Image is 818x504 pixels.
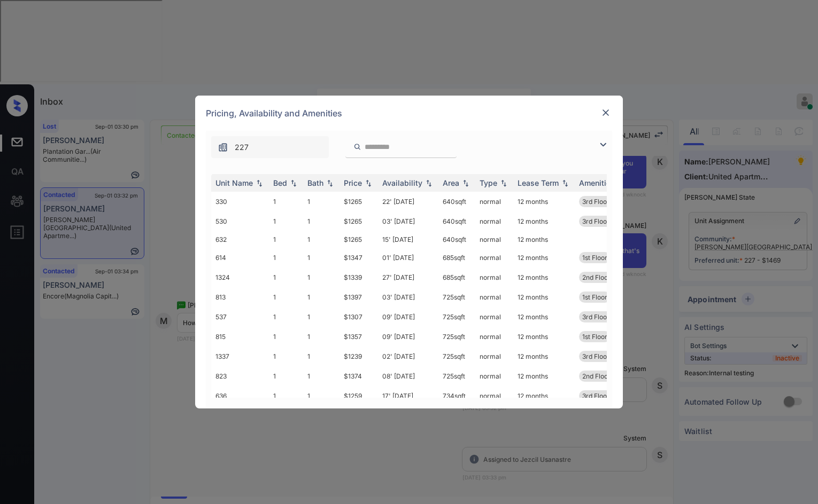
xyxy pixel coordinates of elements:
[378,192,438,211] td: 22' [DATE]
[307,178,323,187] div: Bath
[378,327,438,346] td: 09' [DATE]
[475,287,513,307] td: normal
[378,307,438,327] td: 09' [DATE]
[438,327,475,346] td: 725 sqft
[325,179,335,187] img: sorting
[254,179,265,187] img: sorting
[378,211,438,231] td: 03' [DATE]
[582,293,607,301] span: 1st Floor
[475,248,513,267] td: normal
[438,307,475,327] td: 725 sqft
[475,327,513,346] td: normal
[269,211,303,231] td: 1
[269,231,303,248] td: 1
[475,211,513,231] td: normal
[438,346,475,366] td: 725 sqft
[211,192,269,211] td: 330
[579,178,615,187] div: Amenities
[339,192,378,211] td: $1265
[513,307,575,327] td: 12 months
[378,287,438,307] td: 03' [DATE]
[303,307,339,327] td: 1
[582,273,611,281] span: 2nd Floor
[475,192,513,211] td: normal
[211,346,269,366] td: 1337
[513,386,575,406] td: 12 months
[211,307,269,327] td: 537
[378,386,438,406] td: 17' [DATE]
[339,366,378,386] td: $1374
[582,198,609,206] span: 3rd Floor
[339,287,378,307] td: $1397
[211,366,269,386] td: 823
[269,248,303,267] td: 1
[269,386,303,406] td: 1
[303,231,339,248] td: 1
[303,287,339,307] td: 1
[303,366,339,386] td: 1
[378,248,438,267] td: 01' [DATE]
[218,142,228,153] img: icon-zuma
[582,333,607,341] span: 1st Floor
[378,231,438,248] td: 15' [DATE]
[475,366,513,386] td: normal
[363,179,374,187] img: sorting
[438,386,475,406] td: 734 sqft
[269,287,303,307] td: 1
[475,346,513,366] td: normal
[211,287,269,307] td: 813
[582,313,609,321] span: 3rd Floor
[339,231,378,248] td: $1265
[582,372,611,380] span: 2nd Floor
[211,386,269,406] td: 636
[353,142,361,152] img: icon-zuma
[269,307,303,327] td: 1
[438,248,475,267] td: 685 sqft
[438,231,475,248] td: 640 sqft
[211,327,269,346] td: 815
[211,231,269,248] td: 632
[582,352,609,360] span: 3rd Floor
[378,366,438,386] td: 08' [DATE]
[438,287,475,307] td: 725 sqft
[498,179,509,187] img: sorting
[303,192,339,211] td: 1
[339,267,378,287] td: $1339
[475,386,513,406] td: normal
[480,178,497,187] div: Type
[195,96,623,131] div: Pricing, Availability and Amenities
[560,179,570,187] img: sorting
[475,307,513,327] td: normal
[235,141,249,153] span: 227
[582,392,609,400] span: 3rd Floor
[269,192,303,211] td: 1
[443,178,459,187] div: Area
[438,192,475,211] td: 640 sqft
[582,254,607,262] span: 1st Floor
[303,327,339,346] td: 1
[475,267,513,287] td: normal
[513,327,575,346] td: 12 months
[211,267,269,287] td: 1324
[513,231,575,248] td: 12 months
[288,179,299,187] img: sorting
[303,346,339,366] td: 1
[438,211,475,231] td: 640 sqft
[582,217,609,225] span: 3rd Floor
[303,248,339,267] td: 1
[597,138,609,151] img: icon-zuma
[339,386,378,406] td: $1259
[378,346,438,366] td: 02' [DATE]
[303,267,339,287] td: 1
[269,327,303,346] td: 1
[269,267,303,287] td: 1
[339,327,378,346] td: $1357
[513,192,575,211] td: 12 months
[378,267,438,287] td: 27' [DATE]
[215,178,253,187] div: Unit Name
[382,178,422,187] div: Availability
[211,248,269,267] td: 614
[269,346,303,366] td: 1
[339,211,378,231] td: $1265
[513,346,575,366] td: 12 months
